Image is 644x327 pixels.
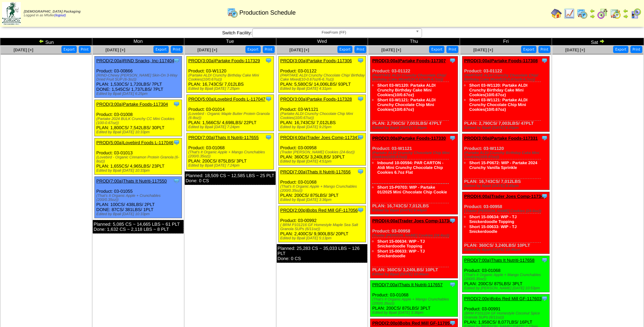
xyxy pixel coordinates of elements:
span: [DATE] [+] [381,48,401,52]
button: Print [171,46,183,53]
img: arrowleft.gif [590,8,595,14]
a: [DATE] [+] [565,48,585,52]
button: Export [429,46,444,53]
a: PROD(2:00p)Bobs Red Mill GF-117603 [464,296,541,301]
span: Production Schedule [239,9,296,16]
div: (Trader [PERSON_NAME] Cookies (24-6oz)) [372,234,457,238]
img: Tooltip [265,57,272,64]
button: Export [337,46,353,53]
a: PROD(7:00a)Thats It Nutriti-117656 [280,169,351,174]
a: PROD(5:00a)Lovebird Foods L-117046 [96,140,173,145]
a: Short 15-P0672: WIP - Partake 2024 Crunchy Vanilla Sprinkle [469,160,537,170]
a: [DATE] [+] [14,48,33,52]
div: Product: 03-00958 PLAN: 360CS / 3,240LBS / 10PLT [462,192,550,254]
a: PROD(4:00a)Trader Joes Comp-117349 [464,194,546,199]
td: Mon [92,38,184,46]
a: Short 15-00633: WIP - TJ Snickerdoodle [469,224,517,234]
div: (PARTAKE ALDI Crunchy Chocolate Chip/ Birthday Cake Mixed(10-0.67oz/6-6.7oz)) [464,73,549,82]
img: arrowleft.gif [39,38,44,44]
img: line_graph.gif [564,8,575,19]
img: Tooltip [357,134,364,141]
a: [DATE] [+] [289,48,309,52]
div: Product: 03-01122 PLAN: 5,580CS / 14,006LBS / 93PLT [278,56,366,93]
a: PROD(3:00a)Partake Foods-117307 [372,58,446,63]
img: Tooltip [265,134,272,141]
a: Short 03-W1120: Partake ALDI Crunchy Birthday Cake Mini Cookies(10/0.67oz) [469,83,528,97]
button: Print [630,46,642,53]
a: Short 15-00634: WIP - TJ Snickerdoodle Topping [377,239,425,248]
img: arrowright.gif [590,14,595,19]
img: Tooltip [173,177,180,184]
img: Tooltip [449,281,456,288]
img: calendarblend.gif [597,8,608,19]
button: Print [354,46,366,53]
div: (That's It Organic Apple + Mango Crunchables (200/0.35oz)) [372,297,457,306]
div: (Lovebird - Organic Maple Butter Protein Granola (6-8oz)) [188,112,274,120]
a: PROD(7:00a)Thats It Nutriti-117658 [464,258,534,263]
img: Tooltip [357,96,364,102]
button: Print [538,46,550,53]
div: Product: 03-00958 PLAN: 360CS / 3,240LBS / 10PLT [370,217,458,278]
div: Product: 03-00958 PLAN: 360CS / 3,240LBS / 10PLT [278,133,366,166]
div: Product: 03-01014 PLAN: 1,566CS / 4,698LBS / 22PLT [186,95,274,131]
div: Edited by Bpali [DATE] 7:16pm [372,126,457,130]
div: Edited by Bpali [DATE] 8:45pm [464,184,549,188]
div: (Partake 2024 BULK Crunchy CC Mini Cookies (100-0.67oz)) [96,117,182,125]
div: Product: 03-01068 PLAN: 200CS / 875LBS / 3PLT [278,168,366,204]
div: Edited by Bpali [DATE] 7:25pm [188,87,274,91]
div: Product: 03-01068 PLAN: 200CS / 875LBS / 3PLT [462,256,550,292]
div: Edited by Bpali [DATE] 3:36pm [372,311,457,315]
a: Short 03-W1121: Partake ALDI Crunchy Chocolate Chip Mini Cookies(10/0.67oz) [469,98,528,112]
a: PROD(3:00a)Partake Foods-117306 [280,58,352,63]
img: Tooltip [173,139,180,146]
img: Tooltip [449,57,456,64]
div: (PARTAKE ALDI Crunchy Chocolate Chip/ Birthday Cake Mixed(10-0.67oz/6-6.7oz)) [280,73,366,82]
img: calendarprod.gif [577,8,588,19]
div: (BRM P101224 GF Homestyle Coconut Spice Granola SUPs (6/11oz)) [464,311,549,320]
img: Tooltip [265,96,272,102]
img: calendarcustomer.gif [630,8,641,19]
div: (Trader [PERSON_NAME] Cookies (24-6oz)) [464,209,549,213]
a: PROD(2:00a)RIND Snacks, Inc-117404 [96,58,174,63]
div: Planned: 5,085 CS ~ 14,665 LBS ~ 61 PLT Done: 1,632 CS ~ 2,118 LBS ~ 8 PLT [93,220,184,234]
div: (Trader [PERSON_NAME] Cookies (24-6oz)) [280,150,366,154]
a: PROD(3:00a)Partake Foods-117329 [188,58,260,63]
div: Edited by Bpali [DATE] 10:33pm [96,212,182,216]
img: Tooltip [541,257,548,263]
a: PROD(2:00p)Bobs Red Mill GF-117057 [372,321,452,326]
td: Sat [552,38,644,46]
img: home.gif [551,8,562,19]
span: [DATE] [+] [198,48,217,52]
a: PROD(3:00a)Partake Foods-117331 [464,136,538,141]
span: [DATE] [+] [106,48,125,52]
div: Product: 03-00866 PLAN: 1,530CS / 1,720LBS / 7PLT DONE: 1,545CS / 1,737LBS / 7PLT [94,56,182,98]
button: Print [446,46,458,53]
img: Tooltip [449,135,456,141]
button: Export [61,46,77,53]
div: ( BRM P101216 GF Homestyle Maple Sea Salt Granola SUPs (6/11oz)) [280,223,366,231]
div: (Partake ALDI Crunchy Chocolate Chip Mini Cookies(10/0.67oz)) [372,151,457,159]
a: [DATE] [+] [473,48,493,52]
div: (That's It Organic Apple + Mango Crunchables (200/0.35oz)) [188,150,274,158]
div: Edited by Bpali [DATE] 10:46am [372,272,457,276]
img: calendarprod.gif [227,7,238,18]
div: Product: 03-W1120 PLAN: 16,743CS / 7,012LBS [462,134,550,190]
a: Short 15-P0703: WIP - Partake 01/2025 Mini Chocolate Chip Cookie [377,185,447,194]
div: Edited by Bpali [DATE] 6:25pm [96,92,182,96]
div: (Lovebird - Organic Cinnamon Protein Granola (6-8oz)) [96,155,182,163]
a: PROD(2:00p)Bobs Red Mill GF-117056 [280,208,358,213]
img: Tooltip [449,320,456,326]
div: (That's It Organic Apple + Crunchables (200/0.35oz)) [96,194,182,202]
a: PROD(3:00a)Partake Foods-117330 [372,136,446,141]
td: Sun [0,38,92,46]
img: arrowright.gif [599,38,605,44]
div: Product: 03-W1120 PLAN: 16,743CS / 7,012LBS [186,56,274,93]
td: Wed [276,38,368,46]
div: Product: 03-01013 PLAN: 1,655CS / 4,965LBS / 23PLT [94,138,182,175]
a: PROD(5:00a)Lovebird Foods L-117047 [188,97,265,102]
div: Edited by Bpali [DATE] 4:51pm [280,159,366,163]
img: Tooltip [449,217,456,224]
